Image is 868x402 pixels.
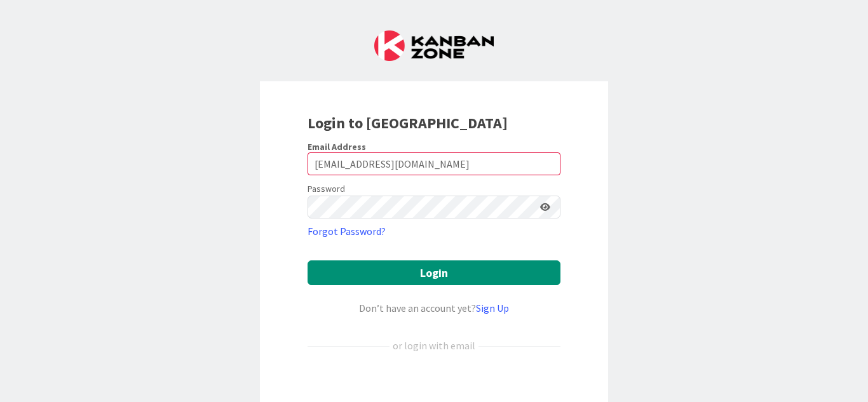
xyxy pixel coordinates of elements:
img: Kanban Zone [374,30,494,61]
label: Email Address [308,141,366,152]
a: Sign Up [476,302,509,314]
iframe: Sign in with Google Button [301,374,567,402]
div: Don’t have an account yet? [308,300,560,316]
a: Forgot Password? [308,224,386,239]
b: Login to [GEOGRAPHIC_DATA] [308,113,508,133]
div: or login with email [390,338,478,353]
button: Login [308,260,560,285]
label: Password [308,182,345,196]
